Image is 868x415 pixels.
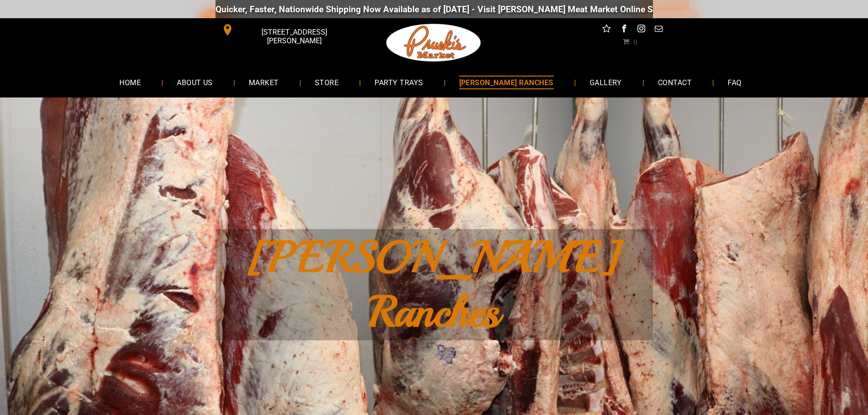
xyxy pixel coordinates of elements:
[644,70,705,94] a: CONTACT
[216,23,355,37] a: [STREET_ADDRESS][PERSON_NAME]
[235,70,293,94] a: MARKET
[361,70,437,94] a: PARTY TRAYS
[618,23,630,37] a: facebook
[446,70,567,94] a: [PERSON_NAME] RANCHES
[633,38,637,45] span: 0
[235,23,353,50] span: [STREET_ADDRESS][PERSON_NAME]
[601,23,612,37] a: Social network
[652,23,664,37] a: email
[576,70,636,94] a: GALLERY
[635,23,647,37] a: instagram
[163,70,226,94] a: ABOUT US
[714,70,755,94] a: FAQ
[106,70,154,94] a: HOME
[385,18,483,67] img: Pruski-s+Market+HQ+Logo2-1920w.png
[247,230,621,339] span: [PERSON_NAME] Ranches
[301,70,352,94] a: STORE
